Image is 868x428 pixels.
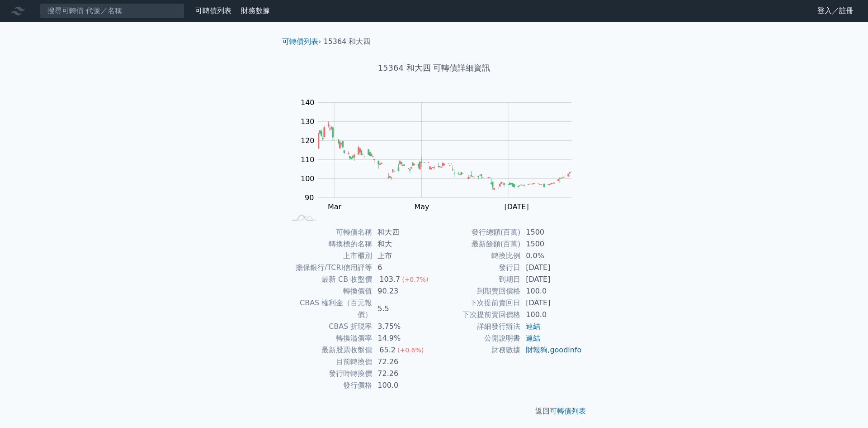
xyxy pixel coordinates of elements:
[324,36,371,47] li: 15364 和大四
[282,36,321,47] li: ›
[286,297,372,321] td: CBAS 權利金（百元報價）
[328,202,342,211] tspan: Mar
[301,136,315,145] tspan: 120
[434,309,520,321] td: 下次提前賣回價格
[550,407,586,415] a: 可轉債列表
[286,356,372,368] td: 目前轉換價
[520,309,582,321] td: 100.0
[286,332,372,344] td: 轉換溢價率
[520,238,582,250] td: 1500
[520,262,582,274] td: [DATE]
[286,368,372,380] td: 發行時轉換價
[301,117,315,126] tspan: 130
[40,3,184,19] input: 搜尋可轉債 代號／名稱
[275,62,593,74] h1: 15364 和大四 可轉債詳細資訊
[372,356,434,368] td: 72.26
[286,238,372,250] td: 轉換標的名稱
[810,4,861,18] a: 登入／註冊
[402,276,428,283] span: (+0.7%)
[377,274,402,285] div: 103.7
[296,98,585,230] g: Chart
[282,37,318,46] a: 可轉債列表
[526,346,547,354] a: 財報狗
[195,6,231,15] a: 可轉債列表
[372,297,434,321] td: 5.5
[520,344,582,356] td: ,
[520,250,582,262] td: 0.0%
[286,380,372,391] td: 發行價格
[414,202,429,211] tspan: May
[434,297,520,309] td: 下次提前賣回日
[301,174,315,183] tspan: 100
[372,285,434,297] td: 90.23
[286,321,372,332] td: CBAS 折現率
[372,238,434,250] td: 和大
[434,250,520,262] td: 轉換比例
[286,274,372,285] td: 最新 CB 收盤價
[377,344,397,356] div: 65.2
[520,226,582,238] td: 1500
[397,346,424,354] span: (+0.6%)
[305,193,314,202] tspan: 90
[286,262,372,274] td: 擔保銀行/TCRI信用評等
[301,155,315,164] tspan: 110
[241,6,270,15] a: 財務數據
[434,332,520,344] td: 公開說明書
[505,202,529,211] tspan: [DATE]
[372,226,434,238] td: 和大四
[372,380,434,391] td: 100.0
[372,332,434,344] td: 14.9%
[434,238,520,250] td: 最新餘額(百萬)
[520,274,582,285] td: [DATE]
[301,98,315,107] tspan: 140
[275,406,593,417] p: 返回
[372,250,434,262] td: 上市
[372,368,434,380] td: 72.26
[286,285,372,297] td: 轉換價值
[434,344,520,356] td: 財務數據
[434,321,520,332] td: 詳細發行辦法
[434,274,520,285] td: 到期日
[520,285,582,297] td: 100.0
[286,344,372,356] td: 最新股票收盤價
[286,250,372,262] td: 上市櫃別
[526,322,540,331] a: 連結
[434,285,520,297] td: 到期賣回價格
[434,262,520,274] td: 發行日
[372,321,434,332] td: 3.75%
[434,226,520,238] td: 發行總額(百萬)
[526,334,540,342] a: 連結
[372,262,434,274] td: 6
[520,297,582,309] td: [DATE]
[550,346,581,354] a: goodinfo
[286,226,372,238] td: 可轉債名稱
